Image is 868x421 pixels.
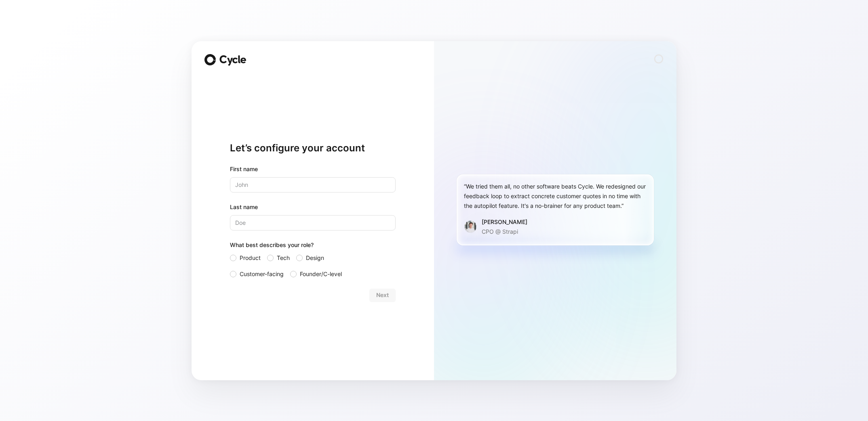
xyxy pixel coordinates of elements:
span: Tech [277,253,290,263]
input: John [230,177,396,193]
h1: Let’s configure your account [230,142,396,155]
span: Product [240,253,261,263]
p: CPO @ Strapi [482,227,527,237]
div: “We tried them all, no other software beats Cycle. We redesigned our feedback loop to extract con... [464,182,647,211]
span: Founder/C-level [300,269,342,279]
input: Doe [230,215,396,230]
div: First name [230,164,396,174]
label: Last name [230,202,396,212]
div: [PERSON_NAME] [482,217,527,227]
span: Customer-facing [240,269,284,279]
div: What best describes your role? [230,240,396,253]
span: Design [306,253,324,263]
